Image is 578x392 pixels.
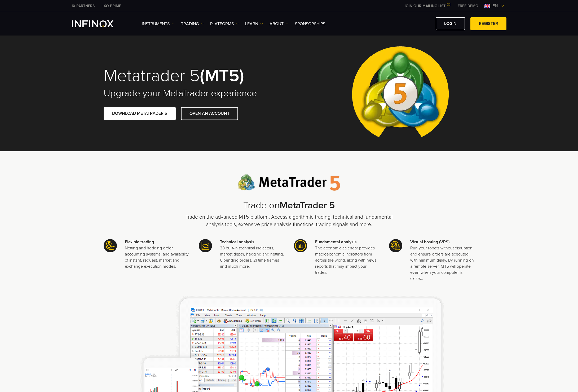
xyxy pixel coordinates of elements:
p: Trade on the advanced MT5 platform. Access algorithmic trading, technical and fundamental analysi... [183,213,395,228]
h2: Upgrade your MetaTrader experience [104,87,282,99]
p: The economic calendar provides macroeconomic indicators from across the world, along with news re... [315,245,379,276]
strong: MetaTrader 5 [280,200,335,211]
p: Netting and hedging order accounting systems, and availability of instant, request, market and ex... [125,245,189,270]
a: SPONSORSHIPS [295,21,325,27]
h2: Trade on [183,200,395,211]
a: DOWNLOAD METATRADER 5 [104,107,176,120]
p: 38 built-in technical indicators, market depth, hedging and netting, 6 pending orders, 21 time fr... [220,245,284,270]
img: 메타 트레이더 5 아이콘 [104,239,117,252]
a: ABOUT [270,21,288,27]
strong: Technical analysis [220,239,254,245]
img: 메타 트레이더 5 아이콘 [294,239,307,252]
strong: (MT5) [200,65,244,86]
img: 메타 트레이더 5 아이콘 [199,239,212,252]
a: Instruments [142,21,174,27]
a: TRADING [181,21,204,27]
strong: Flexible trading [125,239,154,245]
img: 메타 트레이더 5 아이콘 [389,239,402,252]
img: 메타 트레이더 5 로고 [238,174,340,191]
a: LOGIN [436,17,465,30]
a: 인피녹스 [68,3,99,9]
strong: Fundamental analysis [315,239,357,245]
span: en [490,3,500,9]
p: Run your robots without disruption and ensure orders are executed with minimum delay. By running ... [410,245,474,282]
a: JOIN OUR MAILING LIST [400,4,454,8]
a: 인피녹스 [99,3,125,9]
img: 메타 트레이더 5 [348,35,453,151]
a: OPEN AN ACCOUNT [181,107,238,120]
h1: Metatrader 5 [104,67,282,85]
strong: Virtual hosting (VPS) [410,239,449,245]
a: PLATFORMS [210,21,239,27]
a: Learn [245,21,263,27]
a: INFINOX 로고 [72,20,126,27]
a: REGISTER [470,17,506,30]
a: 인피녹스 메뉴 [454,3,482,9]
